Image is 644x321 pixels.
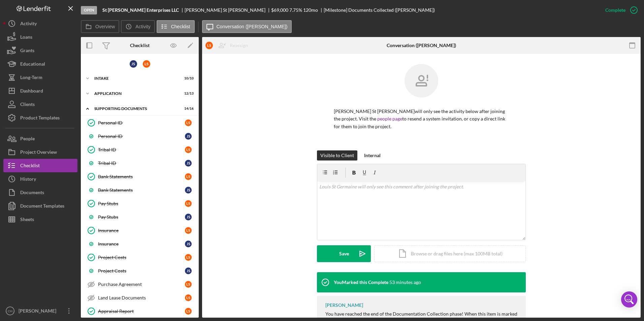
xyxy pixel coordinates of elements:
div: L S [185,281,192,288]
button: Complete [599,3,641,17]
label: Activity [135,24,150,29]
button: Long-Term [3,71,77,84]
div: Complete [605,3,625,17]
div: 10 / 10 [182,76,194,80]
button: Dashboard [3,84,77,98]
div: [PERSON_NAME] [325,302,363,308]
a: Grants [3,44,77,57]
div: L S [143,60,150,68]
div: L S [185,200,192,207]
button: Checklist [157,20,195,33]
div: Intake [94,76,177,80]
div: Visible to Client [320,150,354,160]
div: [PERSON_NAME] [17,304,61,319]
a: Pay StubsLS [84,197,195,210]
div: Checklist [20,159,40,174]
button: Project Overview [3,145,77,159]
div: Insurance [98,241,185,247]
div: Educational [20,57,45,72]
div: Tribal ID [98,160,185,166]
text: CH [8,309,12,313]
div: L S [185,173,192,180]
button: Document Templates [3,199,77,213]
div: Activity [20,17,37,32]
div: Documents [20,186,44,201]
label: Checklist [171,24,190,29]
div: Project Costs [98,255,185,260]
div: 7.75 % [289,7,302,13]
div: Internal [364,150,381,160]
div: Personal ID [98,134,185,139]
div: Purchase Agreement [98,282,185,287]
div: J S [185,241,192,247]
div: People [20,132,35,147]
a: Project CostsJS [84,264,195,278]
button: CH[PERSON_NAME] [3,304,77,318]
div: J S [185,133,192,140]
div: Clients [20,98,35,113]
a: Loans [3,30,77,44]
a: Bank StatementsLS [84,170,195,183]
div: Checklist [130,43,150,48]
div: L S [185,308,192,315]
div: History [20,172,36,187]
a: Project CostsLS [84,251,195,264]
label: Overview [95,24,115,29]
div: Pay Stubs [98,214,185,220]
div: Open Intercom Messenger [621,291,637,308]
a: Personal IDLS [84,116,195,130]
div: Bank Statements [98,187,185,193]
p: [PERSON_NAME] St [PERSON_NAME] will only see the activity below after joining the project. Visit ... [334,108,509,130]
button: History [3,172,77,186]
label: Conversation ([PERSON_NAME]) [217,24,288,29]
button: Checklist [3,159,77,172]
button: Clients [3,98,77,111]
button: Overview [81,20,119,33]
a: Appraisal ReportLS [84,305,195,318]
div: Tribal ID [98,147,185,152]
div: Document Templates [20,199,64,214]
button: People [3,132,77,145]
div: 12 / 13 [182,92,194,96]
div: Bank Statements [98,174,185,179]
div: L S [205,42,213,49]
div: Long-Term [20,71,42,86]
div: J S [185,267,192,274]
div: L S [185,119,192,126]
div: J S [185,214,192,220]
a: Tribal IDLS [84,143,195,156]
div: Loans [20,30,32,45]
a: InsuranceJS [84,237,195,251]
div: Save [339,245,349,262]
div: Pay Stubs [98,201,185,206]
button: Internal [361,150,384,160]
div: Project Costs [98,268,185,274]
div: Dashboard [20,84,43,99]
div: Land Lease Documents [98,295,185,300]
div: J S [185,187,192,193]
a: Sheets [3,213,77,226]
div: [Milestone] Documents Collected ([PERSON_NAME]) [324,7,435,13]
button: Documents [3,186,77,199]
div: Project Overview [20,145,57,160]
b: St [PERSON_NAME] Enterprises LLC [102,7,179,13]
div: Insurance [98,228,185,233]
time: 2025-10-06 14:26 [389,280,421,285]
div: Supporting Documents [94,107,177,111]
button: Visible to Client [317,150,357,160]
div: 14 / 16 [182,107,194,111]
button: LSReassign [202,39,255,52]
a: InsuranceLS [84,224,195,237]
div: Open [81,6,97,14]
div: L S [185,294,192,301]
button: Activity [3,17,77,30]
div: 120 mo [303,7,318,13]
button: Product Templates [3,111,77,124]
